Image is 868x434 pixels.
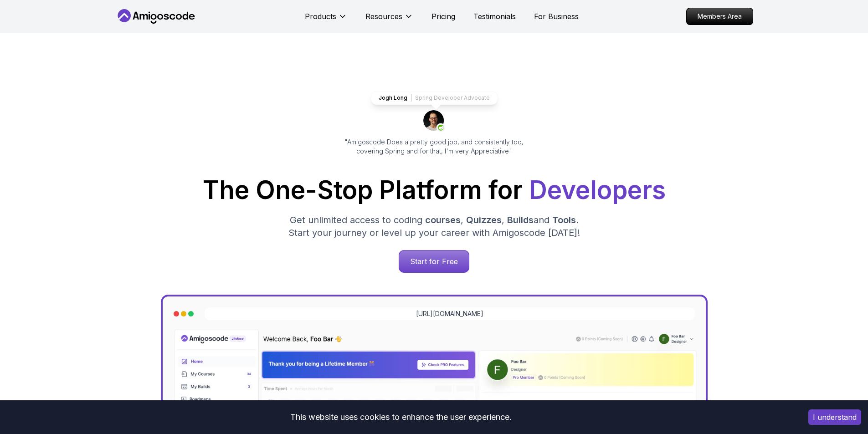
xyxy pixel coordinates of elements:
[808,409,861,425] button: Accept cookies
[123,178,746,203] h1: The One-Stop Platform for
[332,138,536,156] p: "Amigoscode Does a pretty good job, and consistently too, covering Spring and for that, I'm very ...
[529,175,666,205] span: Developers
[431,11,455,22] a: Pricing
[365,11,402,22] p: Resources
[305,11,347,29] button: Products
[416,309,483,318] a: [URL][DOMAIN_NAME]
[415,94,490,102] p: Spring Developer Advocate
[425,214,461,225] span: courses
[399,250,469,273] a: Start for Free
[466,214,502,225] span: Quizzes
[534,11,579,22] a: For Business
[473,11,516,22] a: Testimonials
[423,110,445,132] img: josh long
[686,8,753,25] a: Members Area
[305,11,336,22] p: Products
[687,8,753,25] p: Members Area
[379,94,407,102] p: Jogh Long
[365,11,413,29] button: Resources
[281,214,587,239] p: Get unlimited access to coding , , and . Start your journey or level up your career with Amigosco...
[552,214,576,225] span: Tools
[399,250,469,272] p: Start for Free
[507,214,534,225] span: Builds
[7,407,795,427] div: This website uses cookies to enhance the user experience.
